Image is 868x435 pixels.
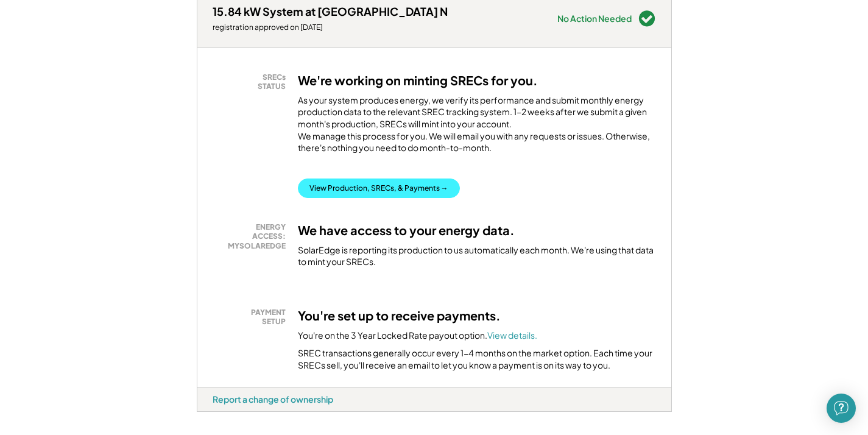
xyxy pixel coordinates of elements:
[298,72,538,88] h3: We're working on minting SRECs for you.
[213,394,333,405] div: Report a change of ownership
[213,23,448,32] div: registration approved on [DATE]
[219,308,286,327] div: PAYMENT SETUP
[219,72,286,91] div: SRECs STATUS
[298,347,656,371] div: SREC transactions generally occur every 1-4 months on the market option. Each time your SRECs sel...
[298,179,460,198] button: View Production, SRECs, & Payments →
[827,394,856,423] div: Open Intercom Messenger
[197,412,241,417] div: lwtbkcw9 - VA Distributed
[298,308,501,324] h3: You're set up to receive payments.
[298,330,537,342] div: You're on the 3 Year Locked Rate payout option.
[219,222,286,251] div: ENERGY ACCESS: MYSOLAREDGE
[557,14,632,23] div: No Action Needed
[487,330,537,341] a: View details.
[298,222,515,238] h3: We have access to your energy data.
[213,4,448,18] div: 15.84 kW System at [GEOGRAPHIC_DATA] N
[298,94,656,160] div: As your system produces energy, we verify its performance and submit monthly energy production da...
[298,244,656,268] div: SolarEdge is reporting its production to us automatically each month. We're using that data to mi...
